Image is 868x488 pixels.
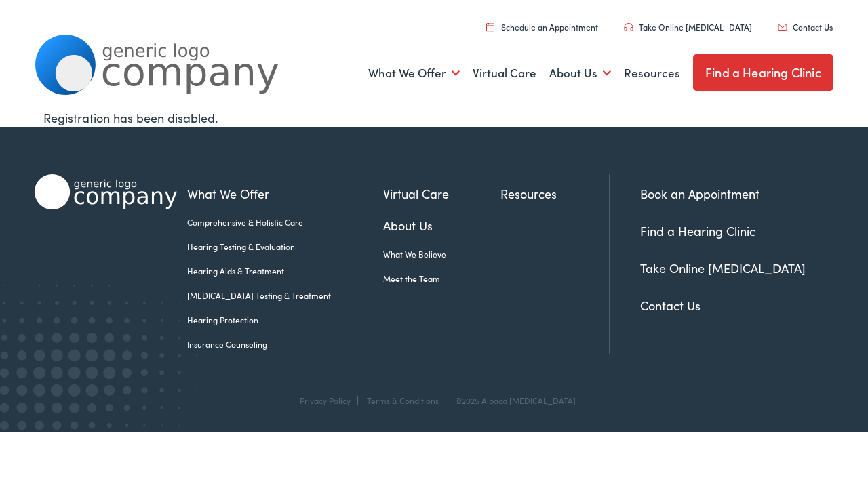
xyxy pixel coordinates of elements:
img: Alpaca Audiology [35,174,177,209]
img: utility icon [486,22,494,31]
a: Book an Appointment [640,185,759,202]
a: Hearing Testing & Evaluation [187,241,383,253]
a: Virtual Care [383,184,501,203]
a: About Us [383,216,501,235]
a: Comprehensive & Holistic Care [187,216,383,228]
a: What We Offer [368,48,460,98]
a: Find a Hearing Clinic [640,222,755,239]
div: ©2025 Alpaca [MEDICAL_DATA] [448,396,576,405]
a: Schedule an Appointment [486,21,598,33]
a: What We Offer [187,184,383,203]
a: Take Online [MEDICAL_DATA] [624,21,752,33]
a: Privacy Policy [300,394,351,406]
img: utility icon [624,23,633,31]
a: Take Online [MEDICAL_DATA] [640,260,806,277]
a: Virtual Care [473,48,536,98]
a: What We Believe [383,248,501,260]
a: Insurance Counseling [187,338,383,350]
a: Resources [624,48,680,98]
a: Hearing Protection [187,314,383,326]
a: Hearing Aids & Treatment [187,265,383,277]
a: Find a Hearing Clinic [693,54,833,91]
a: Resources [500,184,609,203]
a: Contact Us [778,21,833,33]
a: Terms & Conditions [367,394,439,406]
a: Meet the Team [383,272,501,285]
img: utility icon [778,24,787,30]
a: [MEDICAL_DATA] Testing & Treatment [187,289,383,302]
a: About Us [549,48,611,98]
a: Contact Us [640,297,701,314]
div: Registration has been disabled. [43,108,825,127]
